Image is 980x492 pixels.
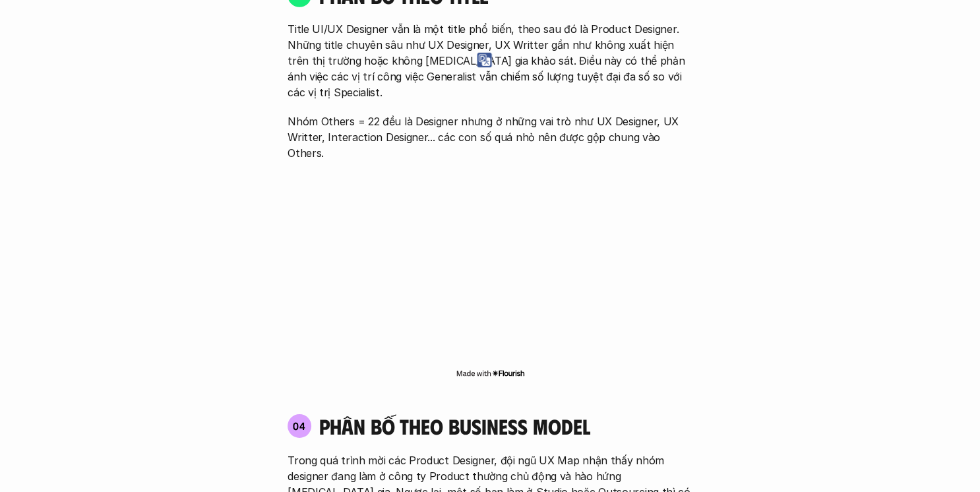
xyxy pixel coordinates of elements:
[288,21,692,100] p: Title UI/UX Designer vẫn là một title phổ biến, theo sau đó là Product Designer. Những title chuy...
[456,368,525,379] img: Made with Flourish
[293,421,306,431] p: 04
[288,113,692,161] p: Nhóm Others = 22 đều là Designer nhưng ở những vai trò như UX Designer, UX Writter, Interaction D...
[319,414,590,439] h4: phân bố theo business model
[276,168,704,365] iframe: Interactive or visual content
